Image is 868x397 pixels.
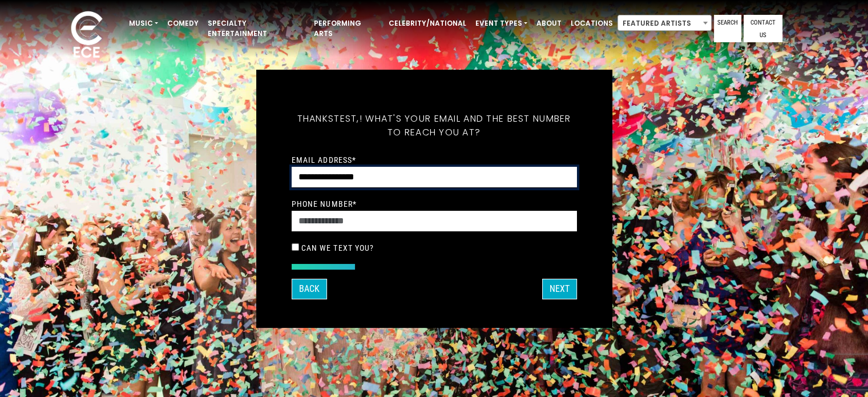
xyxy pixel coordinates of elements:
[203,14,309,43] a: Specialty Entertainment
[309,14,384,43] a: Performing Arts
[532,14,566,33] a: About
[292,279,327,299] button: Back
[58,8,115,63] img: ece_new_logo_whitev2-1.png
[566,14,617,33] a: Locations
[292,155,357,165] label: Email Address
[617,15,712,31] span: Featured Artists
[292,199,357,209] label: Phone Number
[384,14,471,33] a: Celebrity/National
[292,98,577,153] h5: Thanks ! What's your email and the best number to reach you at?
[301,243,374,253] label: Can we text you?
[744,15,782,42] a: Contact Us
[471,14,532,33] a: Event Types
[334,112,359,125] span: test,
[714,15,741,42] a: Search
[163,14,203,33] a: Comedy
[124,14,163,33] a: Music
[618,15,711,31] span: Featured Artists
[542,279,577,299] button: Next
